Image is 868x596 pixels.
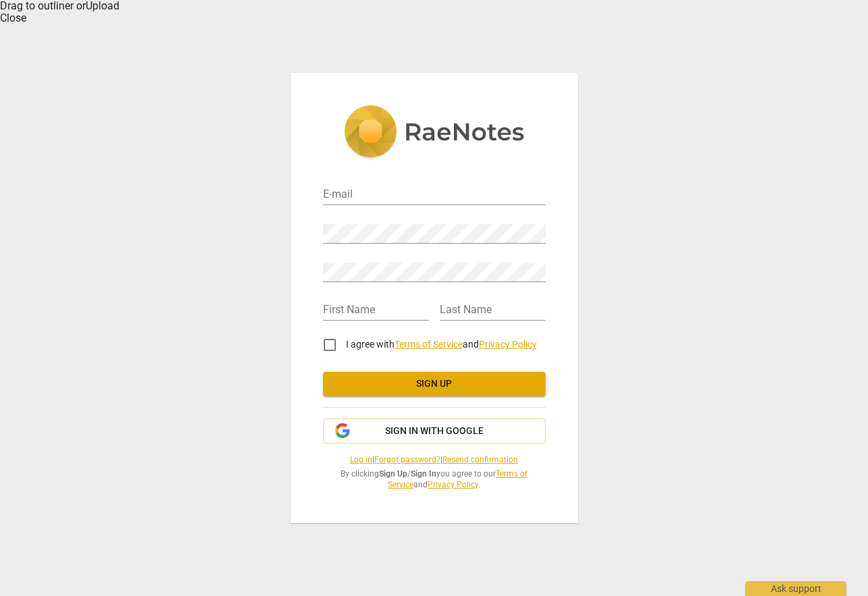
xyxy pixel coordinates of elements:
[745,581,846,596] div: Ask support
[411,469,436,479] b: Sign In
[344,105,525,161] img: 5ac2273c67554f335776073100b6d88f.svg
[346,339,537,350] span: I agree with and
[323,468,546,491] span: By clicking / you agree to our and .
[323,418,546,444] button: Sign in with Google
[479,339,537,350] a: Privacy Policy
[379,469,407,479] b: Sign Up
[395,339,463,350] a: Terms of Service
[442,455,518,464] a: Resend confirmation
[428,480,478,489] a: Privacy Policy
[350,455,372,464] a: Log in
[334,377,535,391] span: Sign up
[323,454,546,466] span: | |
[374,455,440,464] a: Forgot password?
[323,372,546,396] button: Sign up
[385,425,484,438] span: Sign in with Google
